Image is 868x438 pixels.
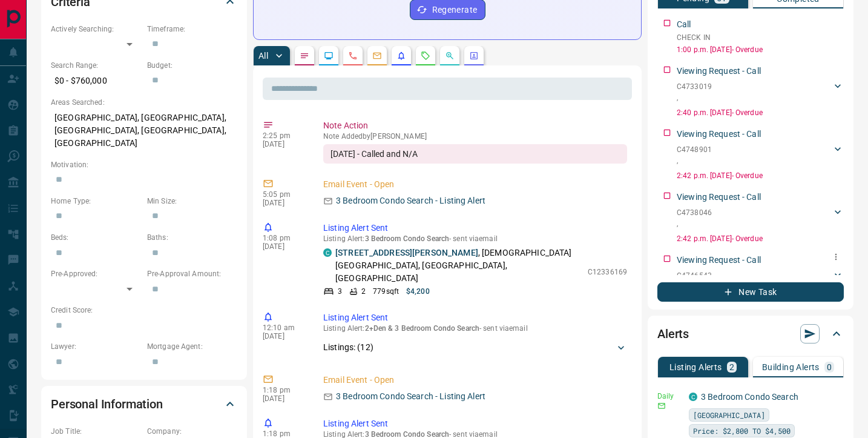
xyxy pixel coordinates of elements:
[51,71,141,91] p: $0 - $760,000
[51,108,237,153] p: [GEOGRAPHIC_DATA], [GEOGRAPHIC_DATA], [GEOGRAPHIC_DATA], [GEOGRAPHIC_DATA], [GEOGRAPHIC_DATA]
[677,65,761,78] p: Viewing Request - Call
[677,44,844,55] p: 1:00 p.m. [DATE] - Overdue
[51,232,141,243] p: Beds:
[677,107,844,118] p: 2:40 p.m. [DATE] - Overdue
[677,233,844,244] p: 2:42 p.m. [DATE] - Overdue
[421,51,430,61] svg: Requests
[263,430,305,438] p: 1:18 pm
[365,234,449,243] span: 3 Bedroom Condo Search
[51,305,237,316] p: Credit Score:
[372,51,382,61] svg: Emails
[827,363,832,371] p: 0
[323,234,627,243] p: Listing Alert : - sent via email
[762,363,820,371] p: Building Alerts
[677,254,761,267] p: Viewing Request - Call
[323,222,627,234] p: Listing Alert Sent
[51,196,141,207] p: Home Type:
[657,324,689,343] h2: Alerts
[51,341,141,352] p: Lawyer:
[323,144,627,164] div: [DATE] - Called and N/A
[147,268,237,279] p: Pre-Approval Amount:
[335,248,478,257] a: [STREET_ADDRESS][PERSON_NAME]
[677,207,712,218] p: C4738046
[677,128,761,141] p: Viewing Request - Call
[677,268,844,294] div: C4746543,
[263,386,305,394] p: 1:18 pm
[693,425,791,437] span: Price: $2,800 TO $4,500
[51,60,141,71] p: Search Range:
[348,51,358,61] svg: Calls
[396,51,406,61] svg: Listing Alerts
[323,417,627,430] p: Listing Alert Sent
[365,324,479,333] span: 2+Den & 3 Bedroom Condo Search
[677,205,844,231] div: C4738046,
[300,51,309,61] svg: Notes
[147,60,237,71] p: Budget:
[406,286,430,297] p: $4,200
[693,409,765,421] span: [GEOGRAPHIC_DATA]
[445,51,455,61] svg: Opportunities
[51,394,163,414] h2: Personal Information
[677,79,844,105] div: C4733019,
[51,24,141,35] p: Actively Searching:
[147,24,237,35] p: Timeframe:
[263,324,305,332] p: 12:10 am
[323,178,627,191] p: Email Event - Open
[677,92,712,103] p: ,
[677,170,844,181] p: 2:42 p.m. [DATE] - Overdue
[701,392,798,402] a: 3 Bedroom Condo Search
[657,391,682,402] p: Daily
[689,393,697,401] div: condos.ca
[263,332,305,340] p: [DATE]
[147,232,237,243] p: Baths:
[669,363,722,371] p: Listing Alerts
[677,32,844,43] p: CHECK IN
[323,324,627,333] p: Listing Alert : - sent via email
[323,248,332,257] div: condos.ca
[336,390,485,403] p: 3 Bedroom Condo Search - Listing Alert
[263,140,305,148] p: [DATE]
[677,18,691,31] p: Call
[323,311,627,324] p: Listing Alert Sent
[323,132,627,141] p: Note Added by [PERSON_NAME]
[147,426,237,437] p: Company:
[263,242,305,251] p: [DATE]
[677,144,712,155] p: C4748901
[336,194,485,207] p: 3 Bedroom Condo Search - Listing Alert
[677,270,712,281] p: C4746543
[588,267,627,277] p: C12336169
[469,51,479,61] svg: Agent Actions
[657,319,844,348] div: Alerts
[147,196,237,207] p: Min Size:
[263,131,305,140] p: 2:25 pm
[335,247,582,285] p: , [DEMOGRAPHIC_DATA][GEOGRAPHIC_DATA], [GEOGRAPHIC_DATA], [GEOGRAPHIC_DATA]
[263,234,305,242] p: 1:08 pm
[324,51,334,61] svg: Lead Browsing Activity
[51,159,237,170] p: Motivation:
[51,390,237,419] div: Personal Information
[323,336,627,359] div: Listings: (12)
[677,191,761,204] p: Viewing Request - Call
[323,119,627,132] p: Note Action
[657,402,666,410] svg: Email
[258,51,268,60] p: All
[373,286,399,297] p: 779 sqft
[677,218,712,229] p: ,
[677,81,712,92] p: C4733019
[323,374,627,387] p: Email Event - Open
[147,341,237,352] p: Mortgage Agent:
[263,190,305,199] p: 5:05 pm
[263,199,305,207] p: [DATE]
[323,341,373,354] p: Listings: ( 12 )
[338,286,342,297] p: 3
[51,426,141,437] p: Job Title:
[361,286,366,297] p: 2
[677,155,712,166] p: ,
[51,268,141,279] p: Pre-Approved:
[657,282,844,302] button: New Task
[729,363,734,371] p: 2
[677,142,844,168] div: C4748901,
[263,394,305,403] p: [DATE]
[51,97,237,108] p: Areas Searched:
